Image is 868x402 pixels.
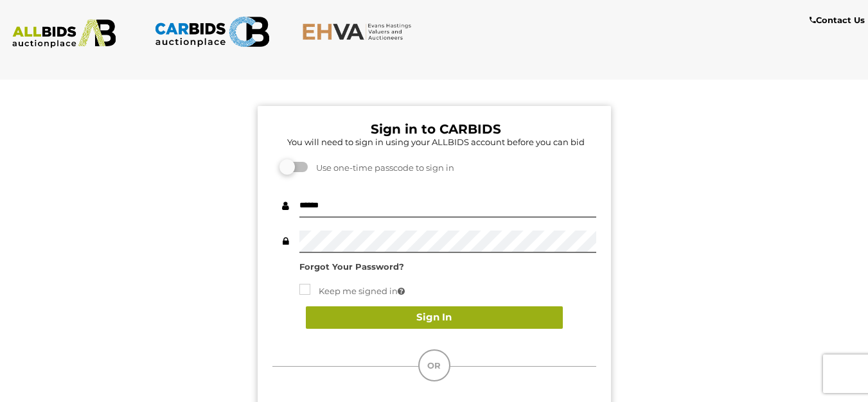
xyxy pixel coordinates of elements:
[302,22,418,40] img: EHVA.com.au
[418,349,450,381] div: OR
[810,13,868,28] a: Contact Us
[299,284,405,299] label: Keep me signed in
[371,121,501,137] b: Sign in to CARBIDS
[6,19,122,48] img: ALLBIDS.com.au
[810,15,865,25] b: Contact Us
[306,306,563,329] button: Sign In
[154,13,270,51] img: CARBIDS.com.au
[299,261,404,272] a: Forgot Your Password?
[310,162,454,173] span: Use one-time passcode to sign in
[276,137,596,146] h5: You will need to sign in using your ALLBIDS account before you can bid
